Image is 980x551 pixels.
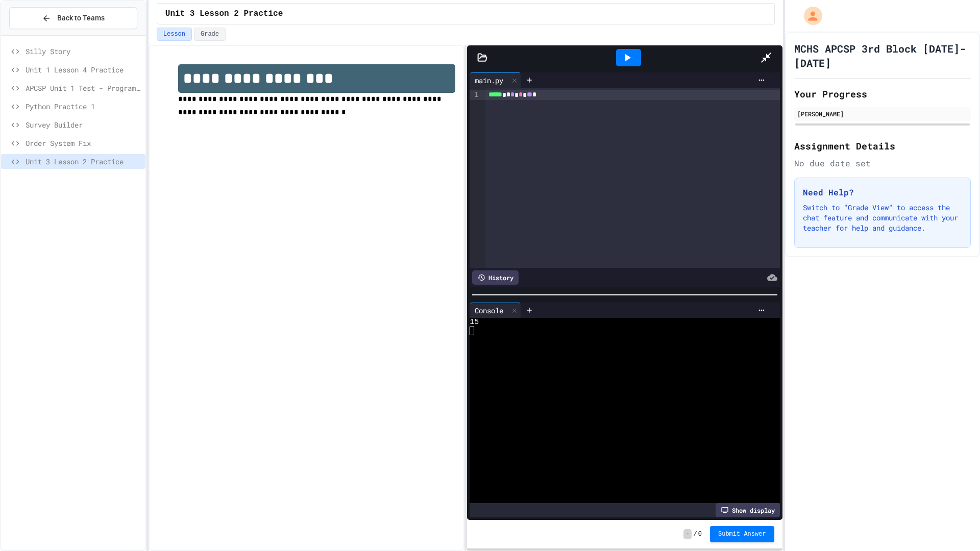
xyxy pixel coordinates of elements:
span: Back to Teams [57,13,105,23]
div: No due date set [794,157,971,169]
span: Unit 3 Lesson 2 Practice [165,8,283,20]
div: History [472,270,519,285]
p: Switch to "Grade View" to access the chat feature and communicate with your teacher for help and ... [803,203,962,233]
div: 1 [470,90,480,100]
span: APCSP Unit 1 Test - Programming Question [26,83,141,93]
button: Submit Answer [710,526,774,542]
h2: Your Progress [794,87,971,101]
div: Console [470,305,508,316]
div: [PERSON_NAME] [797,109,968,118]
div: main.py [470,75,508,86]
div: My Account [793,4,825,28]
span: Silly Story [26,46,141,57]
span: Survey Builder [26,119,141,130]
span: / [694,530,697,538]
span: Unit 1 Lesson 4 Practice [26,64,141,75]
div: main.py [470,72,521,88]
button: Lesson [157,28,192,41]
h1: MCHS APCSP 3rd Block [DATE]-[DATE] [794,41,971,70]
div: Show display [716,503,780,517]
span: 15 [470,318,479,327]
h3: Need Help? [803,186,962,198]
button: Grade [194,28,226,41]
span: Python Practice 1 [26,101,141,112]
span: 0 [698,530,702,538]
div: Console [470,303,521,318]
h2: Assignment Details [794,139,971,153]
span: - [683,529,691,539]
span: Unit 3 Lesson 2 Practice [26,156,141,167]
span: Submit Answer [718,530,766,538]
button: Back to Teams [9,7,137,29]
span: Order System Fix [26,138,141,148]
